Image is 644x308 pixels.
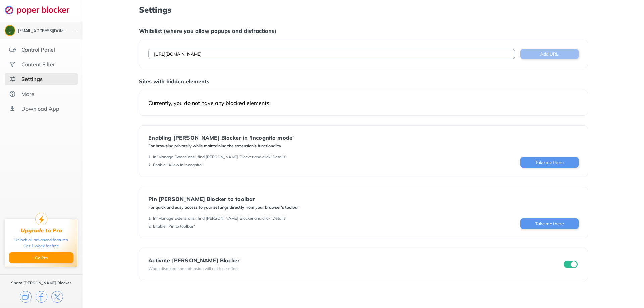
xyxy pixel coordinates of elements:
[35,213,47,225] img: upgrade-to-pro.svg
[20,291,32,303] img: copy.svg
[9,105,16,112] img: download-app.svg
[148,162,152,168] div: 2 .
[21,61,55,68] div: Content Filter
[9,252,73,263] button: Go Pro
[148,49,515,59] input: Example: twitter.com
[153,162,203,168] div: Enable "Allow in incognito"
[139,27,588,34] div: Whitelist (where you allow popups and distractions)
[36,291,47,303] img: facebook.svg
[14,237,68,243] div: Unlock all advanced features
[21,46,55,53] div: Control Panel
[148,143,294,149] div: For browsing privately while maintaining the extension's functionality
[148,257,240,263] div: Activate [PERSON_NAME] Blocker
[18,29,68,34] div: drickard@gmail.com
[9,90,16,97] img: about.svg
[139,5,588,14] h1: Settings
[21,76,43,82] div: Settings
[148,266,240,271] div: When disabled, the extension will not take effect
[148,100,578,106] div: Currently, you do not have any blocked elements
[139,78,588,85] div: Sites with hidden elements
[9,61,16,68] img: social.svg
[9,76,16,82] img: settings-selected.svg
[148,224,152,229] div: 2 .
[71,27,79,35] img: chevron-bottom-black.svg
[5,26,15,35] img: ACg8ocLzNN29NoyIUL91zl4pDOFR664ZChHkcasfBZpoQXzRN7i3CA=s96-c
[21,105,59,112] div: Download App
[153,215,286,221] div: In 'Manage Extensions', find [PERSON_NAME] Blocker and click 'Details'
[520,157,579,168] button: Take me there
[21,227,62,234] div: Upgrade to Pro
[148,135,294,141] div: Enabling [PERSON_NAME] Blocker in 'Incognito mode'
[520,49,579,59] button: Add URL
[21,90,34,97] div: More
[148,196,299,202] div: Pin [PERSON_NAME] Blocker to toolbar
[9,46,16,53] img: features.svg
[23,243,59,249] div: Get 1 week for free
[148,215,152,221] div: 1 .
[520,218,579,229] button: Take me there
[11,280,71,286] div: Share [PERSON_NAME] Blocker
[148,205,299,210] div: For quick and easy access to your settings directly from your browser's toolbar
[148,154,152,160] div: 1 .
[5,5,77,15] img: logo-webpage.svg
[51,291,63,303] img: x.svg
[153,224,195,229] div: Enable "Pin to toolbar"
[153,154,286,160] div: In 'Manage Extensions', find [PERSON_NAME] Blocker and click 'Details'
